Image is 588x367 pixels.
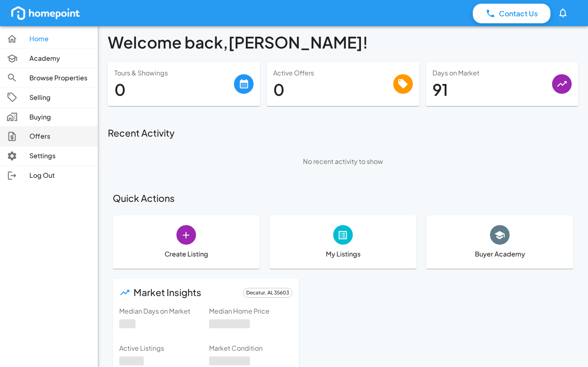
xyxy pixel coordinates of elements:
[119,344,203,353] p: Active Listings
[134,285,201,300] h6: Market Insights
[209,344,292,353] p: Market Condition
[29,73,91,83] p: Browse Properties
[165,250,208,259] p: Create Listing
[499,8,538,19] p: Contact Us
[29,54,91,63] p: Academy
[243,289,292,296] span: Decatur, AL 35603
[29,34,91,44] p: Home
[29,132,91,141] p: Offers
[273,69,393,78] p: Active Offers
[432,80,552,99] h4: 91
[114,80,234,99] h4: 0
[10,5,81,21] img: homepoint_logo_white.png
[29,93,91,102] p: Selling
[29,171,91,180] p: Log Out
[119,307,203,316] p: Median Days on Market
[29,151,91,161] p: Settings
[108,126,578,141] h6: Recent Activity
[114,69,234,78] p: Tours & Showings
[113,191,573,206] h6: Quick Actions
[326,250,361,259] p: My Listings
[432,69,552,78] p: Days on Market
[475,250,525,259] p: Buyer Academy
[29,113,91,122] p: Buying
[273,80,393,99] h4: 0
[108,147,578,176] p: No recent activity to show
[209,307,292,316] p: Median Home Price
[108,33,578,52] h4: Welcome back, [PERSON_NAME] !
